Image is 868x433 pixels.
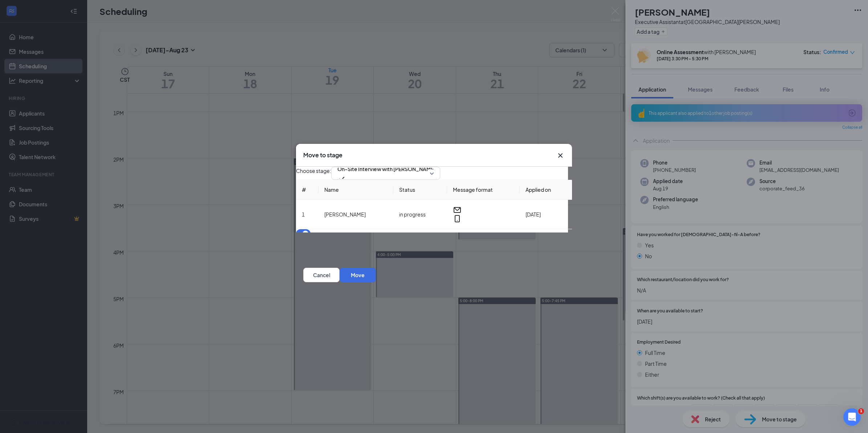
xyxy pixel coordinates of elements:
[393,180,447,200] th: Status
[843,408,861,426] iframe: Intercom live chat
[340,268,376,282] button: Move
[296,238,572,246] p: Mark applicant(s) as Completed for Online Assessment
[520,200,572,229] td: [DATE]
[303,268,340,282] button: Cancel
[309,256,318,265] svg: Eye
[296,167,331,180] span: Choose stage:
[453,214,462,223] svg: MobileSms
[453,206,462,214] svg: Email
[303,151,342,159] h3: Move to stage
[447,180,520,200] th: Message format
[858,408,864,414] span: 1
[556,151,565,160] svg: Cross
[296,180,319,200] th: #
[303,253,374,268] button: EyePreview notification
[556,151,565,160] button: Close
[302,211,305,218] span: 1
[520,180,572,200] th: Applied on
[337,163,518,174] span: On-Site Interview with [PERSON_NAME] and [PERSON_NAME] (next stage)
[393,200,447,229] td: in progress
[319,180,393,200] th: Name
[319,200,393,229] td: [PERSON_NAME]
[337,174,346,183] svg: Checkmark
